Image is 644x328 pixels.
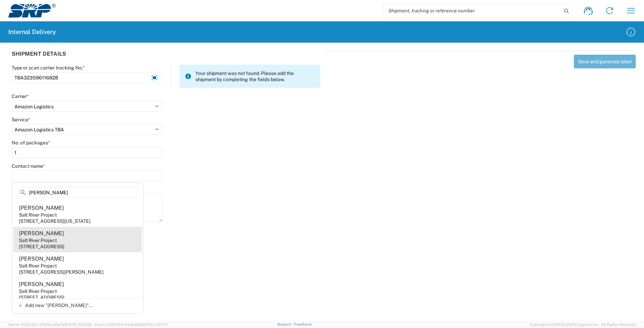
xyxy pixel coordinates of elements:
span: Copyright © [DATE]-[DATE] Agistix Inc., All Rights Reserved [530,321,636,328]
div: Salt River Project [19,212,57,218]
label: Type or scan carrier tracking No. [12,65,85,71]
div: [PERSON_NAME] [19,230,64,237]
img: srp [8,4,56,18]
input: Shipment, tracking or reference number [383,4,561,17]
span: [DATE] 11:37:47 [141,322,168,327]
div: SHIPMENT DETAILS [12,51,320,65]
div: [STREET_ADDRESS] [19,243,64,250]
span: Add new "[PERSON_NAME]"... [25,302,93,308]
div: [STREET_ADDRESS][PERSON_NAME] [19,269,104,275]
div: [PERSON_NAME] [19,255,64,263]
span: Your shipment was not found. Please add the shipment by completing the fields below. [195,70,315,83]
a: Feedback [294,322,312,326]
h2: Internal Delivery [8,28,56,36]
div: Salt River Project [19,263,57,269]
div: [PERSON_NAME] [19,204,64,212]
label: Carrier [12,93,29,99]
div: [STREET_ADDRESS][US_STATE] [19,218,90,224]
div: Salt River Project [19,288,57,294]
span: Client: 2025.16.0-b4dc8a9 [95,322,168,327]
label: No. of packages [12,140,50,146]
div: [PERSON_NAME] [19,281,64,288]
div: Salt River Project [19,237,57,243]
span: [DATE] 11:54:36 [65,322,92,327]
label: Service [12,117,30,123]
div: [STREET_ADDRESS] [19,294,64,300]
span: Server: 2025.16.0-21b0bc45e7b [8,322,92,327]
label: Contact name [12,163,45,169]
a: Support [277,322,294,326]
